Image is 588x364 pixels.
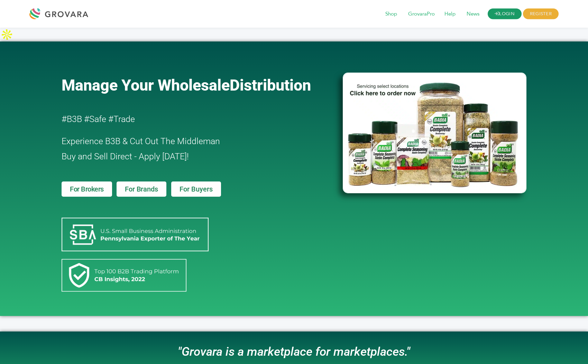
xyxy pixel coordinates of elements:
a: For Brokers [62,181,112,197]
a: Manage Your WholesaleDistribution [62,76,331,94]
span: Manage Your Wholesale [62,76,230,94]
span: GrovaraPro [403,8,440,21]
span: Buy and Sell Direct - Apply [DATE]! [62,151,189,161]
span: Help [440,8,460,21]
a: For Brands [117,181,166,197]
a: Help [440,10,460,18]
span: REGISTER [523,9,559,19]
a: LOGIN [488,9,522,19]
span: For Buyers [180,186,213,193]
i: "Grovara is a marketplace for marketplaces." [178,345,410,359]
a: Shop [380,10,402,18]
span: Shop [380,8,402,21]
span: News [462,8,484,21]
span: Distribution [230,76,311,94]
h2: #B3B #Safe #Trade [62,112,303,127]
a: For Buyers [171,181,221,197]
span: For Brands [125,186,158,193]
span: Experience B3B & Cut Out The Middleman [62,136,220,146]
a: GrovaraPro [403,10,440,18]
span: For Brokers [70,186,104,193]
a: News [462,10,484,18]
